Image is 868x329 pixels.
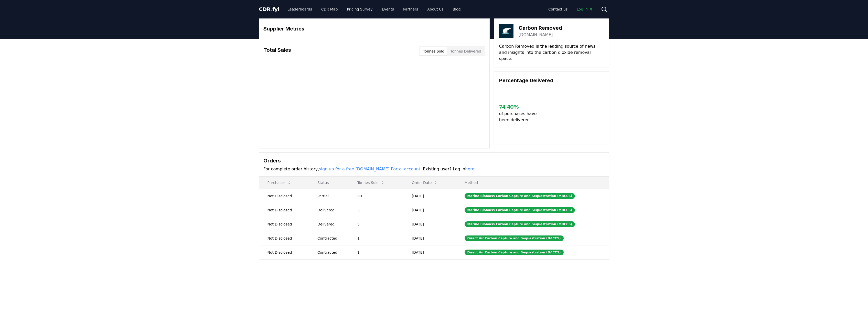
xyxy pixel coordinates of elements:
[283,5,465,14] nav: Main
[465,221,575,227] div: Marine Biomass Carbon Capture and Sequestration (MBCCS)
[544,5,597,14] nav: Main
[447,47,484,55] button: Tonnes Delivered
[259,6,280,13] a: CDR.fyi
[259,189,309,203] td: Not Disclosed
[499,111,541,123] p: of purchases have been delivered
[399,5,422,14] a: Partners
[519,24,562,32] h3: Carbon Removed
[378,5,398,14] a: Events
[465,250,564,255] div: Direct Air Carbon Capture and Sequestration (DACCS)
[263,157,605,164] h3: Orders
[349,203,404,217] td: 3
[404,245,456,259] td: [DATE]
[404,189,456,203] td: [DATE]
[317,193,345,199] div: Partial
[259,217,309,231] td: Not Disclosed
[259,6,280,12] span: CDR fyi
[317,236,345,241] div: Contracted
[349,231,404,245] td: 1
[465,235,564,241] div: Direct Air Carbon Capture and Sequestration (DACCS)
[544,5,572,14] a: Contact us
[404,217,456,231] td: [DATE]
[263,178,295,188] button: Purchaser
[499,103,541,111] h3: 74.40 %
[465,207,575,213] div: Marine Biomass Carbon Capture and Sequestration (MBCCS)
[283,5,316,14] a: Leaderboards
[519,32,553,38] a: [DOMAIN_NAME]
[449,5,465,14] a: Blog
[573,5,597,14] a: Log in
[317,5,342,14] a: CDR Map
[408,178,442,188] button: Order Date
[271,6,272,12] span: .
[317,222,345,227] div: Delivered
[319,167,420,171] a: sign up for a free [DOMAIN_NAME] Portal account
[259,245,309,259] td: Not Disclosed
[460,180,605,185] p: Method
[577,7,593,12] span: Log in
[465,193,575,199] div: Marine Biomass Carbon Capture and Sequestration (MBCCS)
[465,167,474,171] a: here
[404,231,456,245] td: [DATE]
[349,245,404,259] td: 1
[263,166,605,172] p: For complete order history, . Existing user? Log in .
[423,5,447,14] a: About Us
[263,25,485,33] h3: Supplier Metrics
[349,217,404,231] td: 5
[259,231,309,245] td: Not Disclosed
[499,24,513,38] img: Carbon Removed-logo
[313,180,345,185] p: Status
[404,203,456,217] td: [DATE]
[420,47,447,55] button: Tonnes Sold
[343,5,377,14] a: Pricing Survey
[263,46,291,56] h3: Total Sales
[317,250,345,255] div: Contracted
[259,203,309,217] td: Not Disclosed
[317,208,345,213] div: Delivered
[349,189,404,203] td: 99
[499,43,604,62] p: Carbon Removed is the leading source of news and insights into the carbon dioxide removal space.
[353,178,389,188] button: Tonnes Sold
[499,77,604,84] h3: Percentage Delivered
